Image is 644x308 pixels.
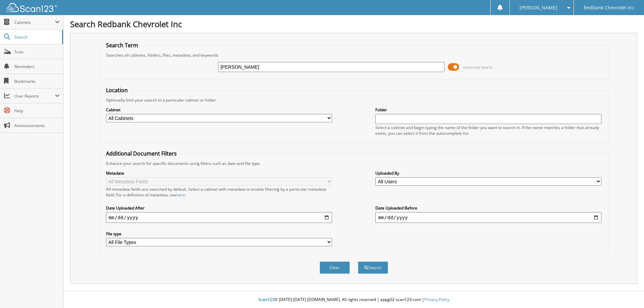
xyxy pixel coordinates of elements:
label: Date Uploaded Before [375,205,601,211]
legend: Additional Document Filters [103,150,180,157]
span: Advanced Search [463,65,493,70]
a: here [176,192,185,198]
div: All metadata fields are searched by default. Select a cabinet with metadata to enable filtering b... [106,186,332,198]
span: Redbank Chevrolet Inc [584,6,634,10]
iframe: Chat Widget [610,276,644,308]
input: start [106,212,332,223]
label: Date Uploaded After [106,205,332,211]
span: Help [14,108,60,114]
legend: Search Term [103,42,142,49]
span: Announcements [14,123,60,128]
div: Searches all cabinets, folders, files, metadata, and keywords [103,52,605,58]
span: [PERSON_NAME] [520,6,557,10]
div: Select a cabinet and begin typing the name of the folder you want to search in. If the name match... [375,125,601,136]
span: Scan [14,49,60,55]
img: scan123-logo-white.svg [7,3,57,12]
label: Cabinet [106,107,332,113]
div: Optionally limit your search to a particular cabinet or folder [103,97,605,103]
span: User Reports [14,93,55,99]
span: Reminders [14,64,60,69]
button: Search [358,261,388,274]
span: Cabinets [14,19,55,25]
span: Bookmarks [14,78,60,84]
div: © [DATE]-[DATE] [DOMAIN_NAME]. All rights reserved | appg02-scan123-com | [63,292,644,308]
label: File type [106,231,332,237]
div: Enhance your search for specific documents using filters such as date and file type. [103,161,605,166]
button: Clear [320,261,350,274]
a: Privacy Policy [424,297,449,302]
span: Search [14,34,59,40]
label: Metadata [106,170,332,176]
label: Uploaded By [375,170,601,176]
h1: Search Redbank Chevrolet Inc [70,18,637,29]
legend: Location [103,86,131,94]
label: Folder [375,107,601,113]
input: end [375,212,601,223]
span: Scan123 [258,297,274,302]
